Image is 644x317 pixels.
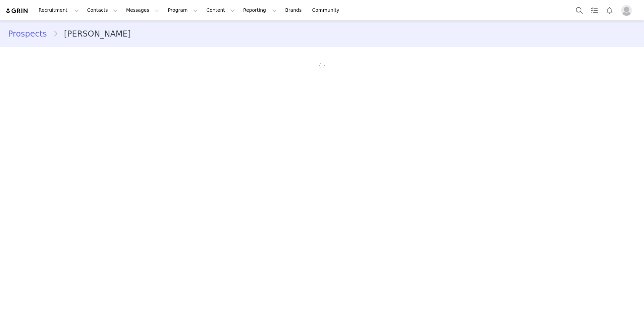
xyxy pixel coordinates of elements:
[122,3,163,18] button: Messages
[5,8,29,14] img: grin logo
[8,28,53,40] a: Prospects
[621,5,632,16] img: placeholder-profile.jpg
[35,3,83,18] button: Recruitment
[587,3,602,18] a: Tasks
[239,3,281,18] button: Reporting
[308,3,346,18] a: Community
[602,3,617,18] button: Notifications
[281,3,308,18] a: Brands
[202,3,239,18] button: Content
[617,5,639,16] button: Profile
[572,3,587,18] button: Search
[164,3,202,18] button: Program
[83,3,122,18] button: Contacts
